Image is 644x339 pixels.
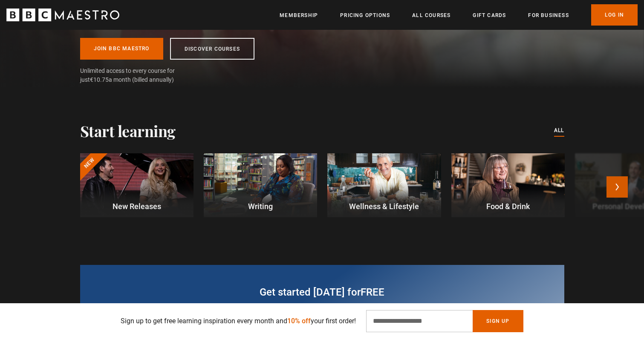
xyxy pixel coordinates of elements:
[473,310,523,332] button: Sign Up
[327,201,441,212] p: Wellness & Lifestyle
[451,153,565,217] a: Food & Drink
[361,286,384,298] span: free
[473,11,506,20] a: Gift Cards
[80,122,176,140] h2: Start learning
[451,201,565,212] p: Food & Drink
[80,66,195,84] span: Unlimited access to every course for just a month (billed annually)
[412,11,451,20] a: All Courses
[280,4,638,26] nav: Primary
[90,76,109,83] span: €10.75
[80,38,163,60] a: Join BBC Maestro
[121,316,356,326] p: Sign up to get free learning inspiration every month and your first order!
[591,4,638,26] a: Log In
[204,201,317,212] p: Writing
[204,153,317,217] a: Writing
[528,11,569,20] a: For business
[101,285,544,299] h2: Get started [DATE] for
[340,11,390,20] a: Pricing Options
[80,153,193,217] a: New New Releases
[6,9,119,21] svg: BBC Maestro
[287,317,311,325] span: 10% off
[327,153,441,217] a: Wellness & Lifestyle
[170,38,254,60] a: Discover Courses
[280,11,318,20] a: Membership
[554,126,564,135] a: All
[80,201,193,212] p: New Releases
